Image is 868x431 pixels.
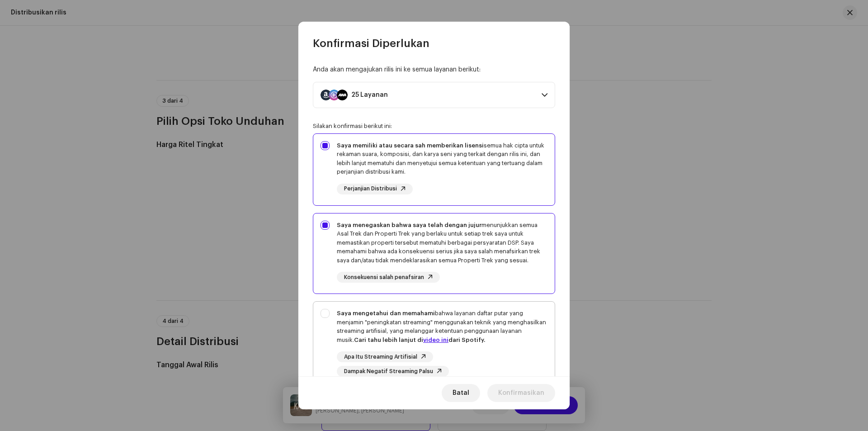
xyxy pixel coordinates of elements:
[423,337,448,343] a: video ini
[453,384,469,402] span: Batal
[337,222,481,228] strong: Saya menegaskan bahwa saya telah dengan jujur
[344,275,424,280] span: Konsekuensi salah penafsiran
[337,310,435,316] strong: Saya mengetahui dan memahami
[344,354,417,360] span: Apa Itu Streaming Artifisial
[344,369,433,374] span: Dampak Negatif Streaming Palsu
[337,309,547,344] div: bahwa layanan daftar putar yang menjamin "peningkatan streaming" menggunakan teknik yang menghasi...
[337,221,547,265] div: menunjukkan semua Asal Trek dan Properti Trek yang berlaku untuk setiap trek saya untuk memastika...
[487,384,555,402] button: Konfirmasikan
[337,142,484,148] strong: Saya memiliki atau secara sah memberikan lisensi
[313,123,555,130] div: Silakan konfirmasi berikut ini:
[313,133,555,206] p-togglebutton: Saya memiliki atau secara sah memberikan lisensisemua hak cipta untuk rekaman suara, komposisi, d...
[337,141,547,176] div: semua hak cipta untuk rekaman suara, komposisi, dan karya seni yang terkait dengan rilis ini, dan...
[442,384,480,402] button: Batal
[313,82,555,108] p-accordion-header: 25 Layanan
[313,36,429,51] span: Konfirmasi Diperlukan
[498,384,544,402] span: Konfirmasikan
[313,301,555,388] p-togglebutton: Saya mengetahui dan memahamibahwa layanan daftar putar yang menjamin "peningkatan streaming" meng...
[313,213,555,294] p-togglebutton: Saya menegaskan bahwa saya telah dengan jujurmenunjukkan semua Asal Trek dan Properti Trek yang b...
[354,337,485,343] strong: Cari tahu lebih lanjut di dari Spotify.
[351,91,388,99] div: 25 Layanan
[344,186,397,192] span: Perjanjian Distribusi
[313,65,555,75] div: Anda akan mengajukan rilis ini ke semua layanan berikut:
